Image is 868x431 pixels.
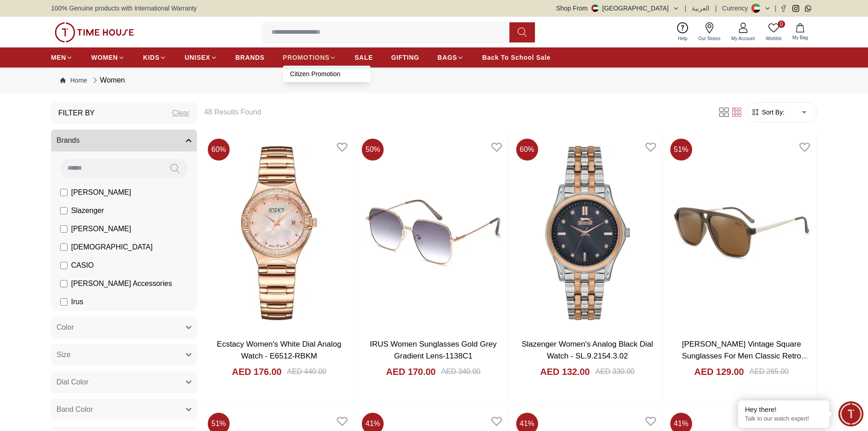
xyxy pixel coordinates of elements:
[693,21,726,44] a: Our Stores
[185,49,217,66] a: UNISEX
[694,365,744,378] h4: AED 129.00
[745,405,822,414] div: Hey there!
[204,135,354,331] img: Ecstacy Women's White Dial Analog Watch - E6512-RBKM
[760,108,785,117] span: Sort By:
[760,21,787,44] a: 0Wishlist
[482,53,550,62] span: Back To School Sale
[370,340,497,360] a: IRUS Women Sunglasses Gold Grey Gradient Lens-1138C1
[143,53,159,62] span: KIDS
[715,4,717,13] span: |
[60,280,67,287] input: [PERSON_NAME] Accessories
[60,225,67,233] input: [PERSON_NAME]
[591,5,599,12] img: United Arab Emirates
[60,262,67,269] input: CASIO
[670,139,692,161] span: 51 %
[437,49,464,66] a: BAGS
[805,5,812,12] a: Whatsapp
[51,317,197,338] button: Color
[778,21,785,28] span: 0
[143,49,166,66] a: KIDS
[354,53,373,62] span: SALE
[236,49,265,66] a: BRANDS
[482,49,550,66] a: Back To School Sale
[792,5,799,12] a: Instagram
[386,365,436,378] h4: AED 170.00
[391,49,419,66] a: GIFTING
[60,189,67,196] input: [PERSON_NAME]
[556,4,679,13] button: Shop From[GEOGRAPHIC_DATA]
[789,34,812,41] span: My Bag
[674,35,691,42] span: Help
[787,21,813,43] button: My Bag
[71,260,94,271] span: CASIO
[217,340,341,360] a: Ecstacy Women's White Dial Analog Watch - E6512-RBKM
[56,135,80,146] span: Brands
[91,49,125,66] a: WOMEN
[172,108,190,119] div: Clear
[71,242,153,253] span: [DEMOGRAPHIC_DATA]
[437,53,457,62] span: BAGS
[60,76,87,85] a: Home
[692,4,709,13] button: العربية
[51,371,197,393] button: Dial Color
[91,53,118,62] span: WOMEN
[71,278,172,289] span: [PERSON_NAME] Accessories
[775,4,776,13] span: |
[56,404,93,415] span: Band Color
[513,135,663,331] img: Slazenger Women's Analog Black Dial Watch - SL.9.2154.3.02
[695,35,724,42] span: Our Stores
[236,53,265,62] span: BRANDS
[750,366,789,377] div: AED 265.00
[51,49,73,66] a: MEN
[685,4,687,13] span: |
[51,344,197,366] button: Size
[60,244,67,251] input: [DEMOGRAPHIC_DATA]
[516,139,538,161] span: 60 %
[51,130,197,151] button: Brands
[56,322,74,333] span: Color
[540,365,590,378] h4: AED 132.00
[71,187,131,198] span: [PERSON_NAME]
[722,4,752,13] div: Currency
[283,53,330,62] span: PROMOTIONS
[595,366,634,377] div: AED 330.00
[56,377,88,388] span: Dial Color
[232,365,282,378] h4: AED 176.00
[522,340,653,360] a: Slazenger Women's Analog Black Dial Watch - SL.9.2154.3.02
[56,349,71,360] span: Size
[762,35,785,42] span: Wishlist
[838,401,863,426] div: Chat Widget
[91,75,125,86] div: Women
[290,69,363,78] a: Citizen Promotion
[58,108,95,119] h3: Filter By
[71,205,104,216] span: Slazenger
[55,22,134,42] img: ...
[358,135,508,331] img: IRUS Women Sunglasses Gold Grey Gradient Lens-1138C1
[283,49,337,66] a: PROMOTIONS
[745,415,822,423] p: Talk to our watch expert!
[780,5,787,12] a: Facebook
[673,21,693,44] a: Help
[354,49,373,66] a: SALE
[51,68,817,93] nav: Breadcrumb
[60,298,67,306] input: Irus
[391,53,419,62] span: GIFTING
[51,53,66,62] span: MEN
[208,139,230,161] span: 60 %
[682,340,809,372] a: [PERSON_NAME] Vintage Square Sunglasses For Men Classic Retro Designer Style - LC1001C02
[204,107,707,118] h6: 48 Results Found
[71,223,131,234] span: [PERSON_NAME]
[667,135,817,331] img: Lee Cooper Vintage Square Sunglasses For Men Classic Retro Designer Style - LC1001C02
[71,296,83,307] span: Irus
[362,139,384,161] span: 50 %
[51,399,197,421] button: Band Color
[441,366,480,377] div: AED 340.00
[751,108,785,117] button: Sort By:
[51,4,197,13] span: 100% Genuine products with International Warranty
[728,35,759,42] span: My Account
